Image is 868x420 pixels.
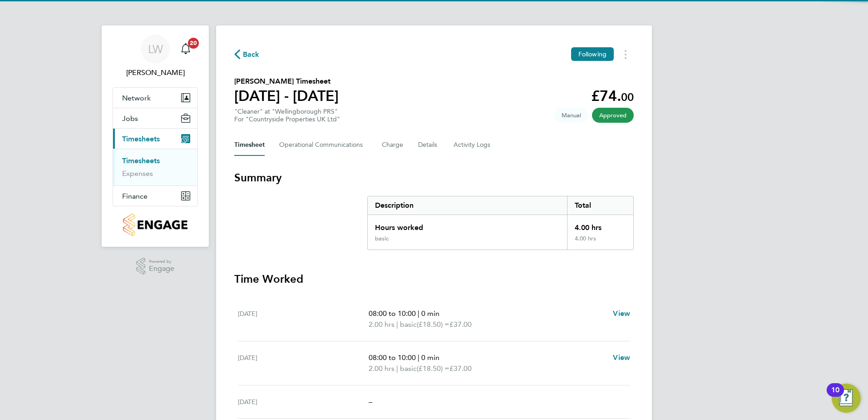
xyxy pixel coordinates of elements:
div: Timesheets [113,149,197,185]
div: "Cleaner" at "Wellingborough PRS" [234,108,340,123]
h3: Summary [234,170,634,185]
button: Timesheets Menu [617,47,634,61]
a: View [613,352,630,363]
span: Jobs [122,114,138,123]
span: Engage [149,265,174,273]
div: Hours worked [368,215,567,235]
h2: [PERSON_NAME] Timesheet [234,76,339,87]
span: View [613,353,630,362]
span: Following [578,50,607,58]
span: – [369,397,372,406]
span: 2.00 hrs [369,364,395,373]
span: 20 [188,38,199,49]
span: 08:00 to 10:00 [369,309,416,318]
a: View [613,308,630,319]
div: 10 [831,390,839,402]
span: | [418,353,419,362]
span: Timesheets [122,135,160,143]
div: 4.00 hrs [567,215,633,235]
button: Timesheets [113,129,197,149]
span: | [418,309,419,318]
span: 0 min [421,309,439,318]
span: 08:00 to 10:00 [369,353,416,362]
div: Summary [367,196,634,250]
button: Operational Communications [279,134,367,156]
span: Louis Woodcock [113,67,198,78]
span: £37.00 [449,320,472,329]
div: For "Countryside Properties UK Ltd" [234,115,340,123]
a: Powered byEngage [136,258,175,275]
span: (£18.50) = [417,320,449,329]
button: Finance [113,186,197,206]
span: This timesheet was manually created. [554,108,588,123]
div: Description [368,196,567,215]
div: [DATE] [238,308,369,330]
span: | [396,320,398,329]
span: basic [400,319,417,330]
span: Network [122,94,151,102]
span: (£18.50) = [417,364,449,373]
button: Back [234,49,260,60]
span: basic [400,363,417,374]
a: Expenses [122,169,153,178]
h1: [DATE] - [DATE] [234,87,339,105]
button: Timesheet [234,134,265,156]
button: Charge [382,134,404,156]
div: basic [375,235,389,242]
span: | [396,364,398,373]
img: countryside-properties-logo-retina.png [123,214,187,236]
span: View [613,309,630,318]
button: Following [571,47,614,61]
span: Back [243,49,260,60]
button: Jobs [113,108,197,128]
div: [DATE] [238,352,369,374]
span: 0 min [421,353,439,362]
span: LW [148,43,163,55]
a: 20 [177,35,195,64]
span: 2.00 hrs [369,320,395,329]
h3: Time Worked [234,272,634,286]
button: Details [418,134,439,156]
div: Total [567,196,633,215]
nav: Main navigation [102,25,209,247]
button: Open Resource Center, 10 new notifications [832,384,861,413]
span: Finance [122,192,148,200]
span: 00 [621,90,634,104]
app-decimal: £74. [591,87,634,105]
button: Network [113,88,197,108]
a: LW[PERSON_NAME] [113,35,198,78]
a: Timesheets [122,156,160,165]
div: 4.00 hrs [567,235,633,250]
a: Go to home page [113,214,198,236]
span: Powered by [149,258,174,265]
button: Activity Logs [454,134,492,156]
span: This timesheet has been approved. [592,108,634,123]
div: [DATE] [238,396,369,407]
span: £37.00 [449,364,472,373]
